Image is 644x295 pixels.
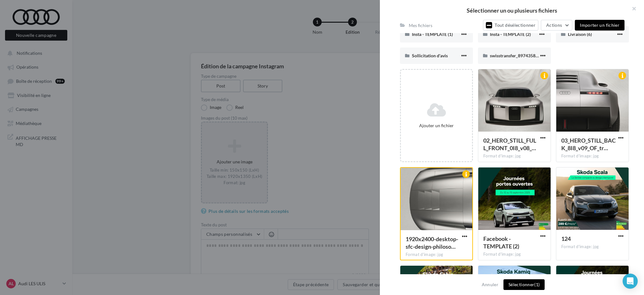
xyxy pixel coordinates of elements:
[403,122,469,129] div: Ajouter un fichier
[534,282,540,287] span: (1)
[406,235,458,250] span: 1920x2400-desktop-sfc-design-philosophy-32625B07
[412,53,448,58] span: Sollicitation d'avis
[623,274,638,289] div: Open Intercom Messenger
[479,281,501,288] button: Annuler
[561,153,624,159] div: Format d'image: jpg
[568,31,592,37] span: Livraison (6)
[561,137,616,151] span: 03_HERO_STILL_BACK_8I8_v09_OF_transformed-S
[390,8,634,13] h2: Sélectionner un ou plusieurs fichiers
[575,20,625,31] button: Importer un fichier
[483,235,519,250] span: Facebook - TEMPLATE (2)
[503,279,545,290] button: Sélectionner(1)
[541,20,572,31] button: Actions
[580,22,619,28] span: Importer un fichier
[483,252,546,257] div: Format d'image: jpg
[406,252,467,258] div: Format d'image: jpg
[409,22,432,29] div: Mes fichiers
[490,53,602,58] span: swisstransfer_8974358b-caa4-4894-9ad3-cd76bbce0dc9
[546,22,562,28] span: Actions
[483,153,546,159] div: Format d'image: jpg
[561,244,624,250] div: Format d'image: jpg
[412,31,453,37] span: Insta - TEMPLATE (1)
[483,20,538,31] button: Tout désélectionner
[490,31,531,37] span: Insta - TEMPLATE (2)
[561,235,571,242] span: 124
[483,137,536,151] span: 02_HERO_STILL_FULL_FRONT_0I8_v08_OF_transformed-S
